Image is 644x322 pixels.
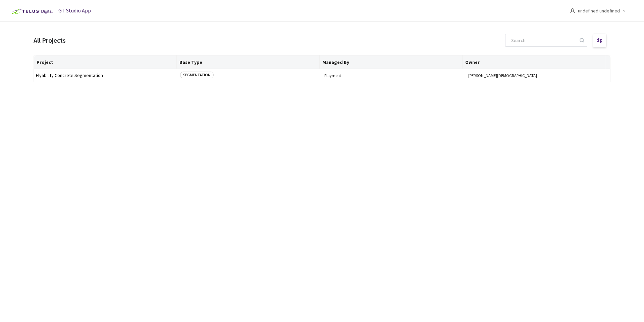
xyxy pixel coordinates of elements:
span: down [623,9,626,12]
span: Playment [324,73,464,78]
span: GT Studio App [58,7,91,14]
img: Telus [8,6,55,17]
span: [PERSON_NAME][DEMOGRAPHIC_DATA] [468,73,608,78]
th: Managed By [320,55,463,69]
input: Search [507,34,579,46]
div: All Projects [34,36,66,45]
th: Owner [463,55,605,69]
th: Project [34,55,177,69]
span: Flyability Concrete Segmentation [36,73,176,78]
span: SEGMENTATION [180,72,214,78]
span: user [570,8,575,13]
th: Base Type [177,55,320,69]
